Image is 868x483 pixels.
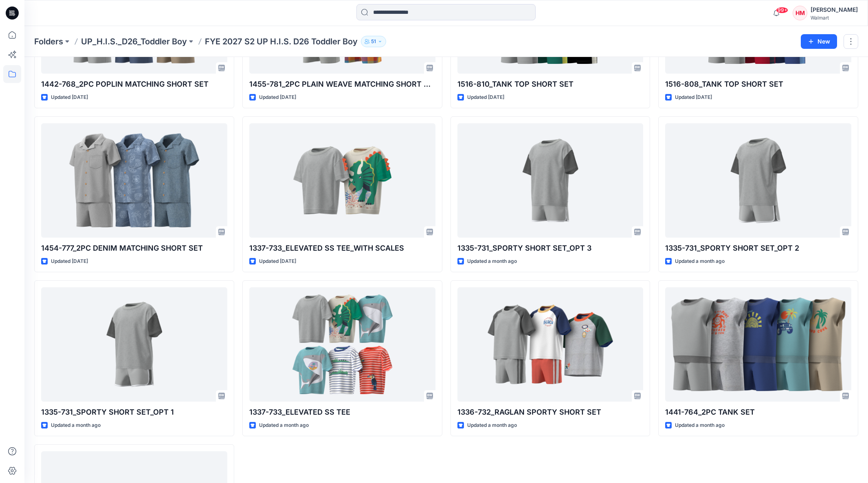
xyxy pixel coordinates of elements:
[665,79,851,90] p: 1516-808_TANK TOP SHORT SET
[41,287,227,402] a: 1335-731_SPORTY SHORT SET_OPT 1
[361,36,386,47] button: 51
[457,243,644,254] p: 1335-731_SPORTY SHORT SET_OPT 3
[811,5,858,15] div: [PERSON_NAME]
[249,287,435,402] a: 1337-733_ELEVATED SS TEE
[665,123,851,238] a: 1335-731_SPORTY SHORT SET_OPT 2
[51,257,88,266] p: Updated [DATE]
[776,7,788,13] span: 99+
[249,407,435,418] p: 1337-733_ELEVATED SS TEE
[81,36,187,47] a: UP_H.I.S._D26_Toddler Boy
[457,123,644,238] a: 1335-731_SPORTY SHORT SET_OPT 3
[41,79,227,90] p: 1442-768_2PC POPLIN MATCHING SHORT SET
[249,123,435,238] a: 1337-733_ELEVATED SS TEE_WITH SCALES
[249,243,435,254] p: 1337-733_ELEVATED SS TEE_WITH SCALES
[259,93,296,102] p: Updated [DATE]
[675,93,712,102] p: Updated [DATE]
[811,15,858,21] div: Walmart
[41,123,227,238] a: 1454-777_2PC DENIM MATCHING SHORT SET
[51,421,101,430] p: Updated a month ago
[259,421,309,430] p: Updated a month ago
[41,243,227,254] p: 1454-777_2PC DENIM MATCHING SHORT SET
[467,93,504,102] p: Updated [DATE]
[457,407,644,418] p: 1336-732_RAGLAN SPORTY SHORT SET
[249,79,435,90] p: 1455-781_2PC PLAIN WEAVE MATCHING SHORT SET
[665,287,851,402] a: 1441-764_2PC TANK SET
[457,79,644,90] p: 1516-810_TANK TOP SHORT SET
[801,34,837,49] button: New
[259,257,296,266] p: Updated [DATE]
[457,287,644,402] a: 1336-732_RAGLAN SPORTY SHORT SET
[665,243,851,254] p: 1335-731_SPORTY SHORT SET_OPT 2
[467,257,517,266] p: Updated a month ago
[467,421,517,430] p: Updated a month ago
[371,37,376,46] p: 51
[665,407,851,418] p: 1441-764_2PC TANK SET
[675,421,725,430] p: Updated a month ago
[41,407,227,418] p: 1335-731_SPORTY SHORT SET_OPT 1
[205,36,358,47] p: FYE 2027 S2 UP H.I.S. D26 Toddler Boy
[675,257,725,266] p: Updated a month ago
[51,93,88,102] p: Updated [DATE]
[34,36,63,47] a: Folders
[793,6,807,20] div: HM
